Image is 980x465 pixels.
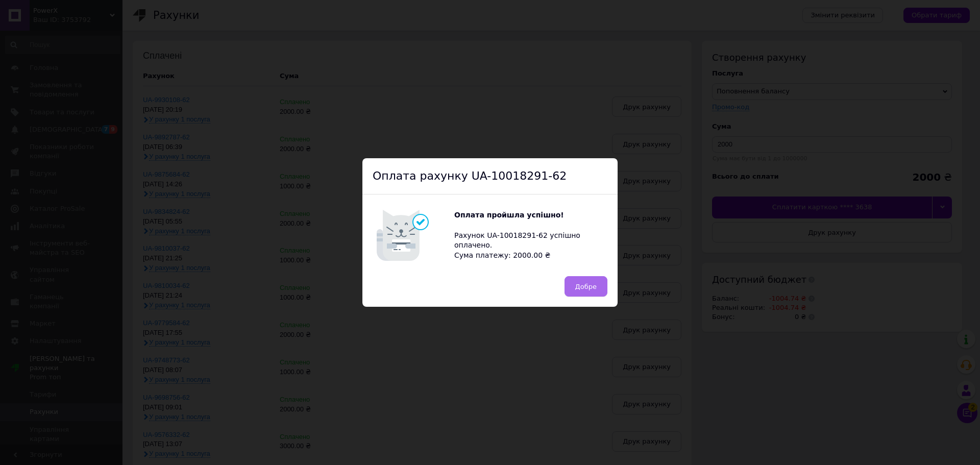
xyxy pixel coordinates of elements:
[454,210,607,260] div: Рахунок UA-10018291-62 успішно оплачено. Сума платежу: 2000.00 ₴
[454,211,564,219] b: Оплата пройшла успішно!
[575,283,597,290] span: Добре
[565,276,607,297] button: Добре
[373,205,454,266] img: Котик говорить Оплата пройшла успішно!
[362,158,618,195] div: Оплата рахунку UA-10018291-62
